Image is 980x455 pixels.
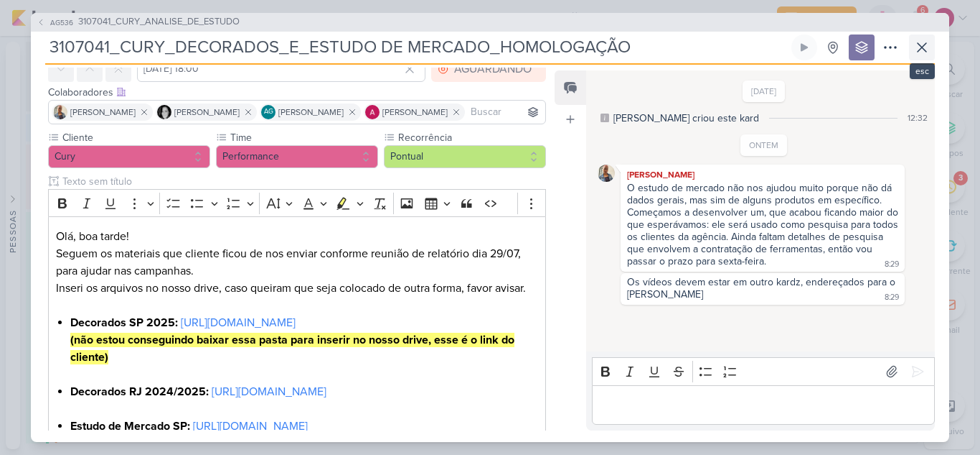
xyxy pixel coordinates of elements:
[45,35,788,60] input: Kard Sem Título
[60,174,546,189] input: Texto sem título
[70,316,178,330] strong: Decorados SP 2025:
[137,56,425,82] input: Select a date
[382,106,448,119] span: [PERSON_NAME]
[627,276,898,300] div: Os vídeos devem estar em outro kardz, endereçados para o [PERSON_NAME]
[181,316,296,330] a: [URL][DOMAIN_NAME]
[70,106,136,119] span: [PERSON_NAME]
[229,130,378,145] label: Time
[70,385,209,399] strong: Decorados RJ 2024/2025:
[623,167,902,182] div: [PERSON_NAME]
[613,111,759,126] div: [PERSON_NAME] criou este kard
[174,106,240,119] span: [PERSON_NAME]
[384,145,546,168] button: Pontual
[70,333,514,364] strong: (não estou conseguindo baixar essa pasta para inserir no nosso drive, esse é o link do cliente)
[454,60,532,78] div: AGUARDANDO
[70,419,190,433] strong: Estudo de Mercado SP:
[157,105,171,119] img: Renata Brandão
[264,109,273,116] p: AG
[212,385,326,399] a: [URL][DOMAIN_NAME]
[431,56,546,82] button: AGUARDANDO
[278,106,344,119] span: [PERSON_NAME]
[627,182,901,267] div: O estudo de mercado não nos ajudou muito porque não dá dados gerais, mas sim de alguns produtos e...
[61,130,210,145] label: Cliente
[48,145,210,168] button: Cury
[598,165,615,182] img: Iara Santos
[910,63,935,79] div: esc
[908,111,928,124] div: 12:32
[216,145,378,168] button: Performance
[885,292,899,303] div: 8:29
[53,105,67,119] img: Iara Santos
[798,42,810,53] div: Ligar relógio
[365,105,380,119] img: Alessandra Gomes
[48,85,546,100] div: Colaboradores
[468,104,542,121] input: Buscar
[592,357,935,385] div: Editor toolbar
[592,385,935,425] div: Editor editing area: main
[397,130,546,145] label: Recorrência
[56,228,538,297] p: Olá, boa tarde! Seguem os materiais que cliente ficou de nos enviar conforme reunião de relatório...
[885,259,899,270] div: 8:29
[261,105,275,119] div: Aline Gimenez Graciano
[48,189,546,217] div: Editor toolbar
[193,419,308,433] a: [URL][DOMAIN_NAME]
